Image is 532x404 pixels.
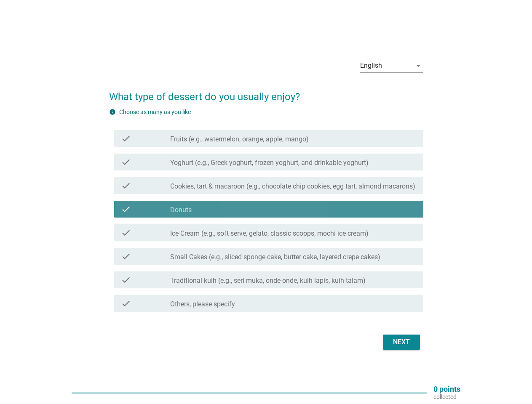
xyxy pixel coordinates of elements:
[170,300,235,308] label: Others, please specify
[170,182,415,191] label: Cookies, tart & macaroon (e.g., chocolate chip cookies, egg tart, almond macarons)
[170,135,309,144] label: Fruits (e.g., watermelon, orange, apple, mango)
[390,337,413,347] div: Next
[121,133,131,144] i: check
[119,109,191,115] label: Choose as many as you like
[433,385,460,393] p: 0 points
[413,61,423,71] i: arrow_drop_down
[383,335,420,350] button: Next
[109,109,116,115] i: info
[433,393,460,401] p: collected
[170,276,366,285] label: Traditional kuih (e.g., seri muka, onde-onde, kuih lapis, kuih talam)
[121,275,131,285] i: check
[121,298,131,308] i: check
[121,157,131,167] i: check
[109,81,423,104] h2: What type of dessert do you usually enjoy?
[121,204,131,214] i: check
[121,228,131,238] i: check
[170,206,192,214] label: Donuts
[170,159,369,167] label: Yoghurt (e.g., Greek yoghurt, frozen yoghurt, and drinkable yoghurt)
[121,251,131,261] i: check
[170,229,369,238] label: Ice Cream (e.g., soft serve, gelato, classic scoops, mochi ice cream)
[170,253,380,261] label: Small Cakes (e.g., sliced sponge cake, butter cake, layered crepe cakes)
[360,62,382,69] div: English
[121,181,131,191] i: check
